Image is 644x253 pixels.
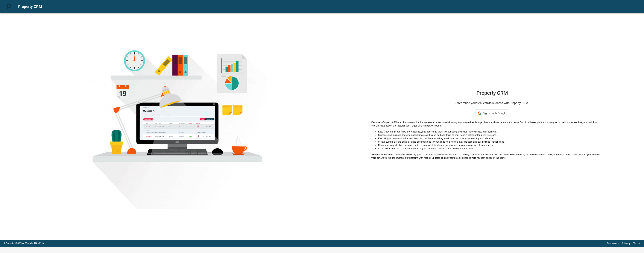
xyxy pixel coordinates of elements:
[371,156,614,160] p: We're always working to improve our platform, with regular updates and new features designed to h...
[378,130,614,133] p: Keep track of all your tasks and deadlines, and easily add them to your Google calendar for seaml...
[633,242,640,245] a: Terms
[371,100,614,106] h6: Streamline your real estate success with Property CRM .
[371,121,614,124] p: Welcome to Property CRM - the ultimate solution for real estate professionals looking to manage t...
[371,124,614,127] p: Here are just a few of the features you'll enjoy as a Property CRM user:
[483,112,506,115] span: Sign in with Google
[378,144,614,147] p: Manage all your deals in one place, with customizable fields and options to help you stay on top ...
[378,137,614,140] p: Keep all your communication with leads in one place, including emails and texts, for easy trackin...
[622,242,630,245] a: Privacy
[18,4,640,10] div: Property CRM
[378,133,614,137] p: Schedule and manage showing appointments with ease, and add them to your Google calendar for quic...
[371,90,614,96] h1: Property CRM
[378,147,614,150] p: Claim leads and keep track of them for targeted follow-up and personalized communication.
[378,140,614,144] p: Create, customize, and send all kinds of campaigns to your leads, helping you stay engaged and bu...
[4,242,45,245] p: © Copyright 2025 by
[607,242,619,245] a: Disclosure
[476,109,509,117] div: Sign in with Google
[24,242,45,245] a: [DOMAIN_NAME] Inc.
[371,153,614,156] p: At Property CRM , we're committed to keeping your data safe and secure. We use your data solely t...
